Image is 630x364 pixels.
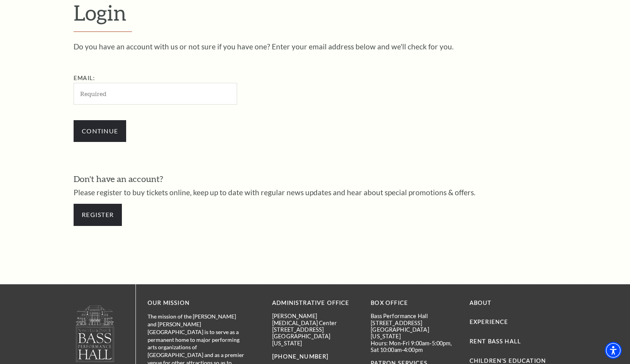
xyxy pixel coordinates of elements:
[371,298,458,308] p: BOX OFFICE
[371,326,458,340] p: [GEOGRAPHIC_DATA][US_STATE]
[272,326,359,333] p: [STREET_ADDRESS]
[74,173,556,185] h3: Don't have an account?
[148,298,245,308] p: OUR MISSION
[74,189,556,196] p: Please register to buy tickets online, keep up to date with regular news updates and hear about s...
[75,305,115,362] img: owned and operated by Performing Arts Fort Worth, A NOT-FOR-PROFIT 501(C)3 ORGANIZATION
[470,318,509,325] a: Experience
[272,313,359,326] p: [PERSON_NAME][MEDICAL_DATA] Center
[74,43,556,50] p: Do you have an account with us or not sure if you have one? Enter your email address below and we...
[470,338,521,345] a: Rent Bass Hall
[605,342,622,359] div: Accessibility Menu
[74,75,95,81] label: Email:
[470,299,492,306] a: About
[371,313,458,319] p: Bass Performance Hall
[74,83,237,104] input: Required
[272,298,359,308] p: Administrative Office
[371,340,458,353] p: Hours: Mon-Fri 9:00am-5:00pm, Sat 10:00am-4:00pm
[74,120,126,142] input: Submit button
[74,204,122,226] a: Register
[272,333,359,346] p: [GEOGRAPHIC_DATA][US_STATE]
[371,320,458,326] p: [STREET_ADDRESS]
[272,352,359,362] p: [PHONE_NUMBER]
